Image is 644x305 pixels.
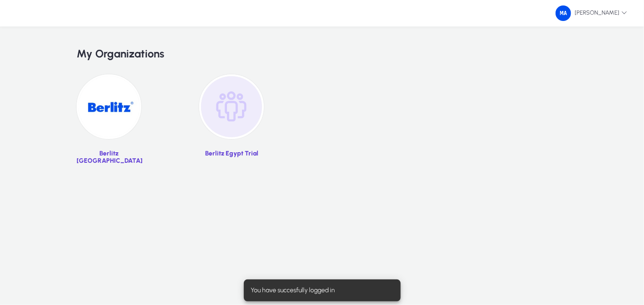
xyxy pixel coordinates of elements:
[77,74,141,171] a: Berlitz [GEOGRAPHIC_DATA]
[199,74,264,139] img: organization-placeholder.png
[556,5,571,21] img: 126.png
[548,5,634,21] button: [PERSON_NAME]
[77,74,141,139] img: 24.jpg
[199,74,264,171] a: Berlitz Egypt Trial
[77,47,567,61] h2: My Organizations
[556,5,627,21] span: [PERSON_NAME]
[244,279,397,301] div: You have succesfully logged in
[77,150,141,165] p: Berlitz [GEOGRAPHIC_DATA]
[199,150,264,158] p: Berlitz Egypt Trial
